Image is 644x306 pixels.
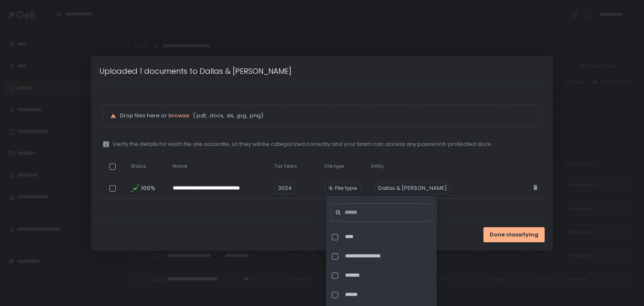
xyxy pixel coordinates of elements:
[173,163,187,169] span: Name
[120,112,534,119] p: Drop files here or
[274,182,296,194] span: 2024
[141,184,154,192] span: 100%
[325,163,344,169] span: File type
[169,112,190,119] button: browse
[274,163,297,169] span: Tax Years
[490,231,538,239] span: Done classifying
[99,65,291,77] h1: Uploaded 1 documents to Dallas & [PERSON_NAME]
[191,112,263,119] span: (.pdf, .docx, .xls, .jpg, .png)
[113,140,492,148] span: Verify the details for each file are accurate, so they will be categorized correctly and your tea...
[371,163,384,169] span: Entity
[483,227,545,242] button: Done classifying
[131,163,146,169] span: Status
[169,112,190,119] span: browse
[335,184,357,192] span: File type
[374,182,451,194] div: Dallas & [PERSON_NAME]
